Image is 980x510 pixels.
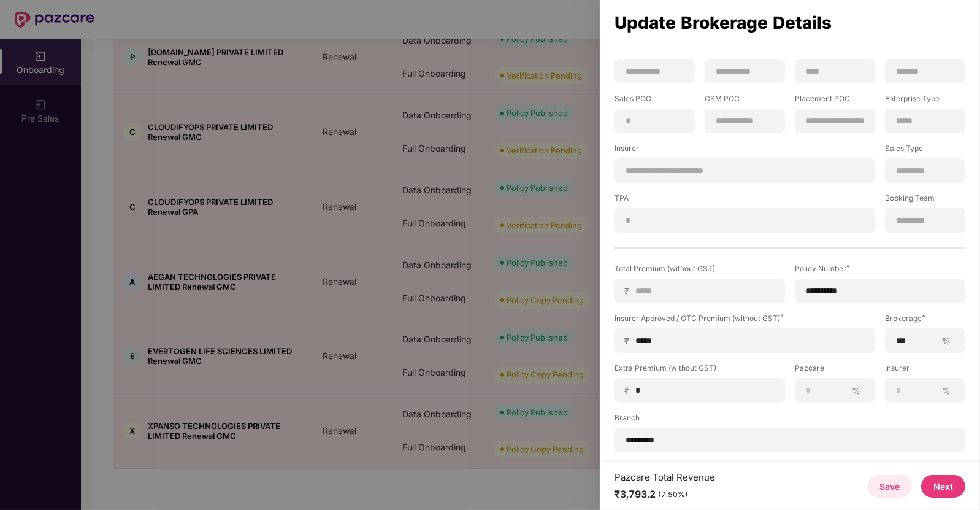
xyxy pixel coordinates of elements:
label: Insurer [885,363,965,378]
div: Policy Number [795,263,965,274]
label: TPA [614,193,875,208]
button: Save [867,475,912,498]
div: ₹3,793.2 [614,488,715,501]
span: % [937,385,955,396]
label: Pazcare [795,363,875,378]
label: Total Premium (without GST) [614,263,785,279]
label: Sales Type [885,143,965,158]
span: ₹ [624,335,634,347]
label: Insurer [614,143,875,158]
label: Sales POC [614,93,695,109]
span: % [847,385,865,396]
div: (7.50%) [658,490,688,500]
label: Branch [614,412,965,428]
label: Placement POC [795,93,875,109]
button: Next [921,475,965,498]
div: Pazcare Total Revenue [614,471,715,483]
div: Brokerage [885,313,965,323]
span: ₹ [624,385,634,396]
label: Booking Team [885,193,965,208]
span: ₹ [624,285,634,297]
label: Enterprise Type [885,93,965,109]
div: Insurer Approved / OTC Premium (without GST) [614,313,875,323]
label: Extra Premium (without GST) [614,363,785,378]
span: % [937,335,955,347]
label: CSM POC [705,93,785,109]
div: Update Brokerage Details [614,16,965,29]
